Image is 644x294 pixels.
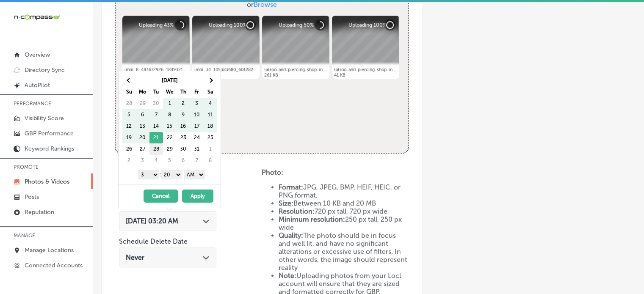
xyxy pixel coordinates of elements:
td: 30 [149,98,163,109]
td: 8 [204,155,217,166]
button: Apply [182,190,213,203]
span: Never [126,253,144,261]
td: 21 [149,132,163,143]
strong: Photo: [262,168,283,176]
td: 20 [136,132,149,143]
td: 16 [177,121,190,132]
p: Manage Locations [25,247,74,254]
td: 28 [149,143,163,155]
strong: Minimum resolution: [279,215,345,223]
th: Sa [204,86,217,98]
li: 720 px tall, 720 px wide [279,207,409,215]
strong: Format: [279,183,303,191]
td: 13 [136,121,149,132]
td: 26 [122,143,136,155]
th: Th [177,86,190,98]
td: 18 [204,121,217,132]
li: JPG, JPEG, BMP, HEIF, HEIC, or PNG format. [279,183,409,199]
p: GBP Performance [25,130,74,137]
p: Posts [25,193,39,201]
td: 6 [177,155,190,166]
td: 5 [163,155,177,166]
td: 4 [149,155,163,166]
td: 10 [190,109,204,121]
th: We [163,86,177,98]
td: 22 [163,132,177,143]
p: AutoPilot [25,82,50,89]
td: 29 [136,98,149,109]
td: 29 [163,143,177,155]
td: 8 [163,109,177,121]
td: 5 [122,109,136,121]
strong: Note: [279,272,296,280]
td: 27 [136,143,149,155]
img: 660ab0bf-5cc7-4cb8-ba1c-48b5ae0f18e60NCTV_CLogo_TV_Black_-500x88.png [14,13,60,21]
td: 1 [163,98,177,109]
button: Cancel [144,190,178,203]
td: 6 [136,109,149,121]
td: 24 [190,132,204,143]
td: 14 [149,121,163,132]
th: [DATE] [136,75,204,86]
td: 31 [190,143,204,155]
th: Fr [190,86,204,98]
span: [DATE] 03:20 AM [126,217,178,225]
td: 15 [163,121,177,132]
div: : [122,168,221,181]
strong: Quality: [279,231,303,239]
p: Photos & Videos [25,178,69,185]
td: 30 [177,143,190,155]
td: 25 [204,132,217,143]
th: Mo [136,86,149,98]
td: 19 [122,132,136,143]
td: 28 [122,98,136,109]
li: Between 10 KB and 20 MB [279,199,409,207]
td: 11 [204,109,217,121]
td: 2 [177,98,190,109]
li: The photo should be in focus and well lit, and have no significant alterations or excessive use o... [279,231,409,272]
p: Visibility Score [25,115,64,122]
th: Tu [149,86,163,98]
th: Su [122,86,136,98]
td: 9 [177,109,190,121]
td: 23 [177,132,190,143]
td: 2 [122,155,136,166]
p: Reputation [25,209,54,216]
span: Browse [254,0,277,8]
p: Keyword Rankings [25,145,74,152]
td: 3 [190,98,204,109]
p: Directory Sync [25,66,65,74]
td: 12 [122,121,136,132]
td: 7 [190,155,204,166]
li: 250 px tall, 250 px wide [279,215,409,231]
td: 7 [149,109,163,121]
p: Connected Accounts [25,262,83,269]
strong: Size: [279,199,293,207]
p: Overview [25,51,50,58]
label: Schedule Delete Date [119,237,188,245]
td: 4 [204,98,217,109]
td: 3 [136,155,149,166]
td: 1 [204,143,217,155]
td: 17 [190,121,204,132]
strong: Resolution: [279,207,315,215]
